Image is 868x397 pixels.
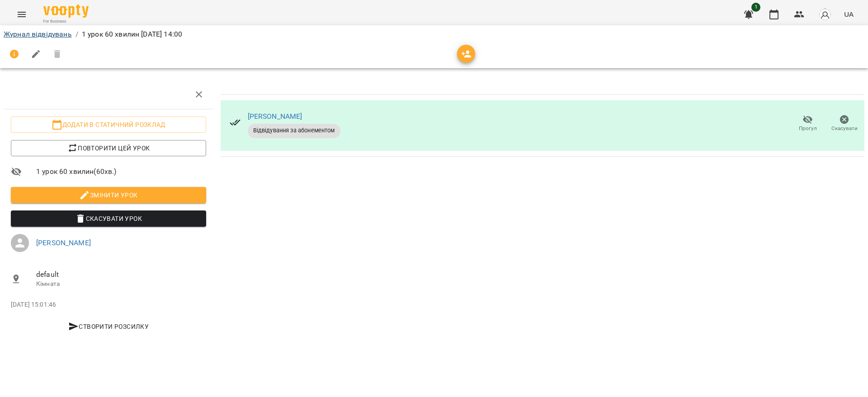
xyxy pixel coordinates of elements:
[819,8,831,21] img: avatar_s.png
[11,318,206,335] button: Створити розсилку
[826,111,863,136] button: Скасувати
[43,19,89,24] span: For Business
[248,126,340,135] span: Відвідування за абонементом
[75,29,78,40] li: /
[11,210,206,227] button: Скасувати Урок
[36,280,206,289] p: Кімната
[11,4,33,25] button: Menu
[4,30,72,38] a: Журнал відвідувань
[789,111,826,136] button: Прогул
[11,140,206,156] button: Повторити цей урок
[840,6,857,23] button: UA
[844,9,854,19] span: UA
[11,187,206,203] button: Змінити урок
[799,125,817,132] span: Прогул
[18,143,199,154] span: Повторити цей урок
[36,238,91,247] a: [PERSON_NAME]
[36,269,206,280] span: default
[18,213,199,224] span: Скасувати Урок
[36,166,206,177] span: 1 урок 60 хвилин ( 60 хв. )
[4,29,864,40] nav: breadcrumb
[18,190,199,201] span: Змінити урок
[248,112,302,121] a: [PERSON_NAME]
[18,119,199,130] span: Додати в статичний розклад
[11,117,206,133] button: Додати в статичний розклад
[14,321,203,332] span: Створити розсилку
[43,5,89,18] img: Voopty Logo
[11,300,206,309] p: [DATE] 15:01:46
[82,29,182,40] p: 1 урок 60 хвилин [DATE] 14:00
[751,3,760,12] span: 1
[831,125,858,132] span: Скасувати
